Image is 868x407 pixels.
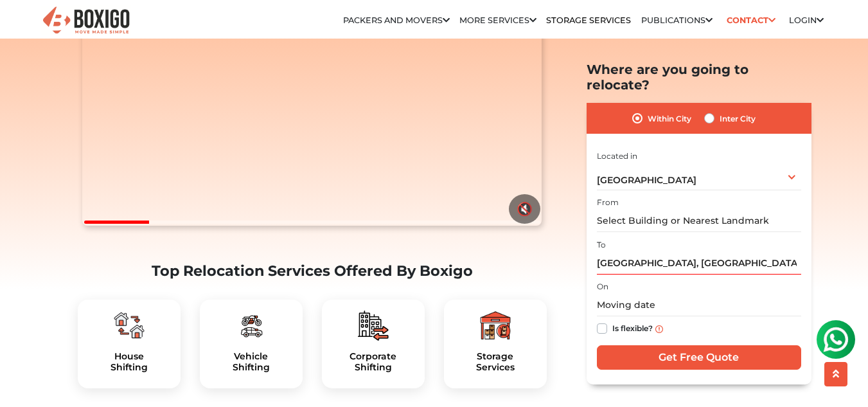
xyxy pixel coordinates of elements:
[648,111,691,126] label: Within City
[789,15,824,25] a: Login
[597,210,801,232] input: Select Building or Nearest Landmark
[41,5,131,37] img: Boxigo
[454,351,536,373] h5: Storage Services
[454,351,536,373] a: StorageServices
[509,194,540,224] button: 🔇
[597,294,801,316] input: Moving date
[587,62,811,93] h2: Where are you going to relocate?
[597,239,606,250] label: To
[597,174,696,186] span: [GEOGRAPHIC_DATA]
[597,150,637,161] label: Located in
[597,251,801,274] input: Select Building or Nearest Landmark
[358,310,389,341] img: boxigo_packers_and_movers_plan
[88,351,170,373] h5: House Shifting
[722,10,779,30] a: Contact
[13,13,39,39] img: whatsapp-icon.svg
[114,310,145,341] img: boxigo_packers_and_movers_plan
[210,351,292,373] h5: Vehicle Shifting
[597,281,608,293] label: On
[641,15,713,25] a: Publications
[480,310,511,341] img: boxigo_packers_and_movers_plan
[597,197,619,208] label: From
[546,15,631,25] a: Storage Services
[720,111,756,126] label: Inter City
[655,325,663,332] img: info
[332,351,414,373] h5: Corporate Shifting
[210,351,292,373] a: VehicleShifting
[236,310,267,341] img: boxigo_packers_and_movers_plan
[597,345,801,370] input: Get Free Quote
[332,351,414,373] a: CorporateShifting
[612,321,653,334] label: Is flexible?
[88,351,170,373] a: HouseShifting
[824,362,847,386] button: scroll up
[78,262,547,280] h2: Top Relocation Services Offered By Boxigo
[459,15,536,25] a: More services
[343,15,450,25] a: Packers and Movers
